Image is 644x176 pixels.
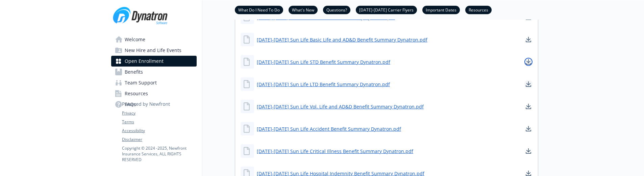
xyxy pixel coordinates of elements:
a: Terms [122,119,196,125]
a: Team Support [111,77,197,88]
p: Copyright © 2024 - 2025 , Newfront Insurance Services, ALL RIGHTS RESERVED [122,145,196,162]
a: Important Dates [422,6,460,13]
a: Welcome [111,34,197,45]
span: Team Support [125,77,157,88]
a: Privacy [122,110,196,116]
a: download document [524,125,532,133]
a: Open Enrollment [111,56,197,67]
a: New Hire and Life Events [111,45,197,56]
a: download document [524,80,532,88]
a: [DATE]-[DATE] Sun Life LTD Benefit Summary Dynatron.pdf [257,81,390,88]
a: What Do I Need To Do [235,6,283,13]
a: download document [524,147,532,155]
a: Questions? [323,6,350,13]
a: [DATE]-[DATE] Sun Life Basic Life and AD&D Benefit Summary Dynatron.pdf [257,36,427,43]
a: FAQs [111,99,197,110]
a: Resources [111,88,197,99]
a: download document [524,35,532,44]
a: Disclaimer [122,136,196,143]
a: [DATE]-[DATE] Sun Life Vol. Life and AD&D Benefit Summary Dynatron.pdf [257,103,424,110]
a: [DATE]-[DATE] Sun Life STD Benefit Summary Dynatron.pdf [257,58,390,66]
span: Resources [125,88,148,99]
span: New Hire and Life Events [125,45,181,56]
a: Benefits [111,67,197,77]
a: download document [524,102,532,110]
a: What's New [289,6,318,13]
a: [DATE]-[DATE] Carrier Flyers [356,6,417,13]
a: Resources [465,6,492,13]
a: Accessibility [122,128,196,134]
span: Benefits [125,67,143,77]
span: Open Enrollment [125,56,164,67]
span: Welcome [125,34,145,45]
a: download document [524,58,532,66]
a: [DATE]-[DATE] Sun Life Critical Illness Benefit Summary Dynatron.pdf [257,148,413,155]
a: [DATE]-[DATE] Sun Life Accident Benefit Summary Dynatron.pdf [257,125,401,132]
